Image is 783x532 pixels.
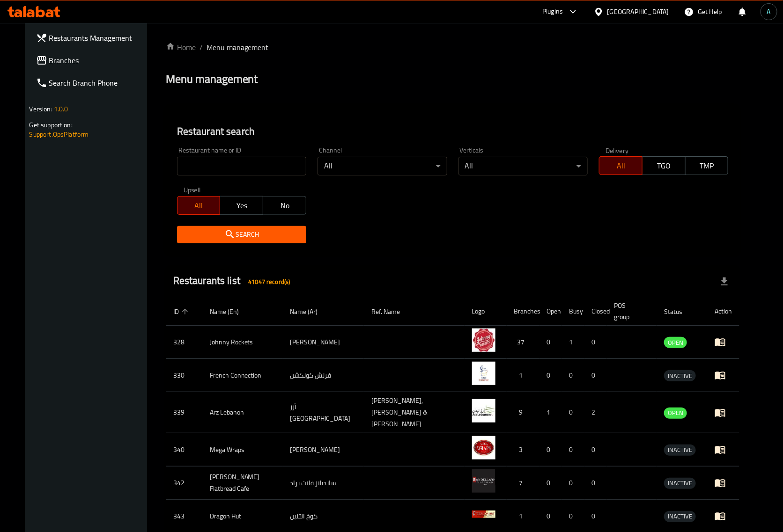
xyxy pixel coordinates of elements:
[607,7,669,17] div: [GEOGRAPHIC_DATA]
[30,128,89,140] a: Support.OpsPlatform
[715,444,732,455] div: Menu
[472,399,495,423] img: Arz Lebanon
[584,359,607,392] td: 0
[539,466,562,500] td: 0
[715,370,732,381] div: Menu
[472,469,495,493] img: Sandella's Flatbread Cafe
[30,119,73,131] span: Get support on:
[29,49,155,72] a: Branches
[584,433,607,466] td: 0
[282,433,364,466] td: [PERSON_NAME]
[166,326,202,359] td: 328
[173,306,191,317] span: ID
[282,466,364,500] td: سانديلاز فلات براد
[562,297,584,326] th: Busy
[173,274,296,289] h2: Restaurants list
[290,306,330,317] span: Name (Ar)
[507,326,539,359] td: 37
[472,328,495,352] img: Johnny Rockets
[54,103,68,115] span: 1.0.0
[715,477,732,488] div: Menu
[184,187,201,193] label: Upsell
[282,359,364,392] td: فرنش كونكشن
[685,156,729,175] button: TMP
[713,270,736,293] div: Export file
[263,196,306,215] button: No
[539,297,562,326] th: Open
[282,326,364,359] td: [PERSON_NAME]
[664,478,696,489] div: INACTIVE
[243,274,295,289] div: Total records count
[664,306,694,317] span: Status
[472,436,495,459] img: Mega Wraps
[472,503,495,526] img: Dragon Hut
[185,229,299,240] span: Search
[465,297,507,326] th: Logo
[177,196,221,215] button: All
[707,297,739,326] th: Action
[715,407,732,418] div: Menu
[664,370,696,381] div: INACTIVE
[282,392,364,433] td: أرز [GEOGRAPHIC_DATA]
[562,433,584,466] td: 0
[166,392,202,433] td: 339
[166,466,202,500] td: 342
[664,511,696,522] span: INACTIVE
[614,300,646,322] span: POS group
[177,124,729,138] h2: Restaurant search
[199,42,203,53] li: /
[29,72,155,94] a: Search Branch Phone
[49,32,148,44] span: Restaurants Management
[664,511,696,522] div: INACTIVE
[539,392,562,433] td: 1
[664,445,696,456] div: INACTIVE
[202,433,283,466] td: Mega Wraps
[202,359,283,392] td: French Connection
[664,337,687,348] span: OPEN
[177,226,306,243] button: Search
[539,326,562,359] td: 0
[562,392,584,433] td: 0
[166,42,740,53] nav: breadcrumb
[29,27,155,49] a: Restaurants Management
[364,392,465,433] td: [PERSON_NAME],[PERSON_NAME] & [PERSON_NAME]
[664,408,687,418] span: OPEN
[664,445,696,455] span: INACTIVE
[507,433,539,466] td: 3
[202,326,283,359] td: Johnny Rockets
[472,362,495,385] img: French Connection
[689,159,725,173] span: TMP
[584,326,607,359] td: 0
[599,156,643,175] button: All
[202,392,283,433] td: Arz Lebanon
[177,157,306,175] input: Search for restaurant name or ID..
[371,306,412,317] span: Ref. Name
[664,337,687,348] div: OPEN
[507,359,539,392] td: 1
[458,157,588,175] div: All
[166,433,202,466] td: 340
[715,336,732,348] div: Menu
[181,199,217,212] span: All
[49,77,148,88] span: Search Branch Phone
[507,466,539,500] td: 7
[584,392,607,433] td: 2
[318,157,447,175] div: All
[267,199,303,212] span: No
[664,371,696,381] span: INACTIVE
[507,392,539,433] td: 9
[767,7,771,17] span: A
[210,306,251,317] span: Name (En)
[166,42,196,53] a: Home
[664,478,696,488] span: INACTIVE
[166,72,258,87] h2: Menu management
[507,297,539,326] th: Branches
[664,408,687,419] div: OPEN
[606,147,629,153] label: Delivery
[542,6,563,17] div: Plugins
[562,326,584,359] td: 1
[224,199,259,212] span: Yes
[715,510,732,522] div: Menu
[539,359,562,392] td: 0
[562,466,584,500] td: 0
